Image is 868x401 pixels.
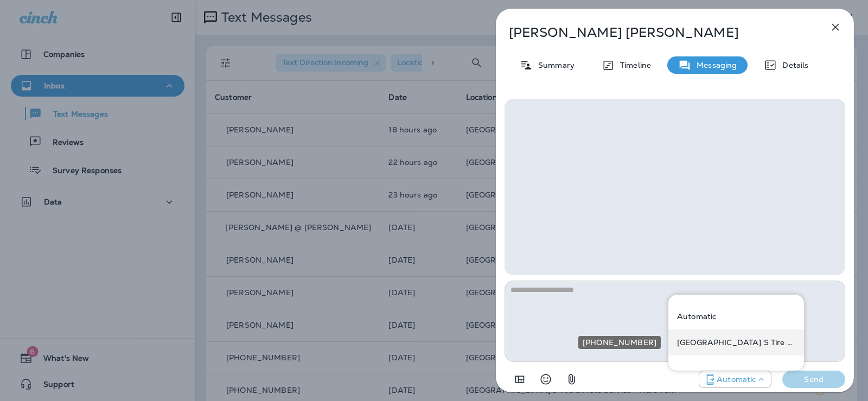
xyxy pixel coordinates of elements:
[509,25,805,40] p: [PERSON_NAME] [PERSON_NAME]
[777,61,808,69] p: Details
[533,61,575,69] p: Summary
[668,329,804,355] div: +1 (301) 975-0024
[717,375,756,384] p: Automatic
[578,336,661,349] div: [PHONE_NUMBER]
[535,368,557,390] button: Select an emoji
[691,61,737,69] p: Messaging
[677,312,716,321] p: Automatic
[509,368,531,390] button: Add in a premade template
[615,61,651,69] p: Timeline
[677,338,795,347] p: [GEOGRAPHIC_DATA] S Tire & Auto Service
